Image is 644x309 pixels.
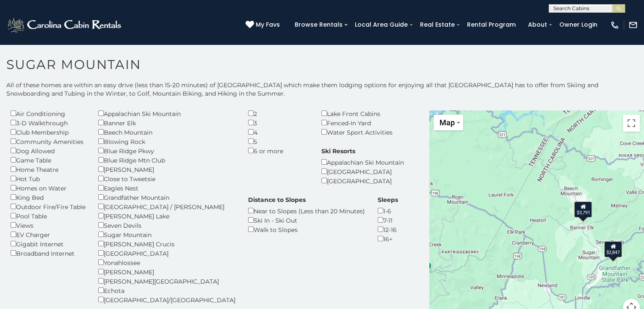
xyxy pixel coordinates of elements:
img: White-1-2.png [6,17,124,33]
div: Hot Tub [11,174,86,183]
div: 2 [248,109,309,118]
div: 5 [248,137,309,146]
div: Fenced-In Yard [321,118,392,127]
div: [GEOGRAPHIC_DATA] [98,248,235,258]
div: Outdoor Fire/Fire Table [11,202,86,211]
div: Views [11,221,86,230]
div: Broadband Internet [11,248,86,258]
div: Seven Devils [98,221,235,230]
div: [PERSON_NAME][GEOGRAPHIC_DATA] [98,276,235,286]
div: [PERSON_NAME] [98,165,235,174]
div: Home Theatre [11,165,86,174]
a: Owner Login [555,18,602,31]
div: 6 or more [248,146,309,155]
label: Sleeps [378,196,398,204]
span: My Favs [256,20,280,29]
label: Ski Resorts [321,147,355,155]
div: Pool Table [11,211,86,221]
div: Club Membership [11,127,86,137]
div: 1-6 [378,206,398,215]
div: 3-D Walkthrough [11,118,86,127]
a: About [524,18,551,31]
div: Beech Mountain [98,127,235,137]
div: Lake Front Cabins [321,109,392,118]
div: Blue Ridge Pkwy [98,146,235,155]
div: [PERSON_NAME] Crucis [98,239,235,248]
div: King Bed [11,193,86,202]
div: [GEOGRAPHIC_DATA] [321,167,404,176]
div: [GEOGRAPHIC_DATA]/[GEOGRAPHIC_DATA] [98,295,235,304]
a: Rental Program [463,18,520,31]
div: [PERSON_NAME] Lake [98,211,235,221]
div: 16+ [378,234,398,243]
div: Homes on Water [11,183,86,193]
a: Real Estate [416,18,459,31]
div: $3,791 [574,201,592,217]
div: Close to Tweetsie [98,174,235,183]
div: 7-11 [378,215,398,225]
div: Grandfather Mountain [98,193,235,202]
img: mail-regular-white.png [628,20,638,30]
div: Community Amenities [11,137,86,146]
label: Distance to Slopes [248,196,306,204]
div: Water Sport Activities [321,127,392,137]
div: Walk to Slopes [248,225,365,234]
div: Sugar Mountain [98,230,235,239]
div: Appalachian Ski Mountain [98,109,235,118]
div: Air Conditioning [11,109,86,118]
div: Eagles Nest [98,183,235,193]
div: [GEOGRAPHIC_DATA] / [PERSON_NAME] [98,202,235,211]
div: Echota [98,286,235,295]
div: 3 [248,118,309,127]
a: My Favs [246,20,282,30]
a: Browse Rentals [290,18,347,31]
img: phone-regular-white.png [610,20,619,30]
div: Game Table [11,155,86,165]
div: Blue Ridge Mtn Club [98,155,235,165]
div: Gigabit Internet [11,239,86,248]
div: Banner Elk [98,118,235,127]
div: Yonahlossee [98,258,235,267]
a: Local Area Guide [351,18,412,31]
div: $2,847 [604,241,622,257]
div: Dog Allowed [11,146,86,155]
div: Blowing Rock [98,137,235,146]
div: Appalachian Ski Mountain [321,157,404,167]
span: Map [439,118,455,127]
div: Ski In - Ski Out [248,215,365,225]
div: 12-16 [378,225,398,234]
button: Toggle fullscreen view [623,115,640,132]
div: 4 [248,127,309,137]
button: Change map style [434,115,463,130]
div: [PERSON_NAME] [98,267,235,276]
div: [GEOGRAPHIC_DATA] [321,176,404,185]
div: EV Charger [11,230,86,239]
div: Near to Slopes (Less than 20 Minutes) [248,206,365,215]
